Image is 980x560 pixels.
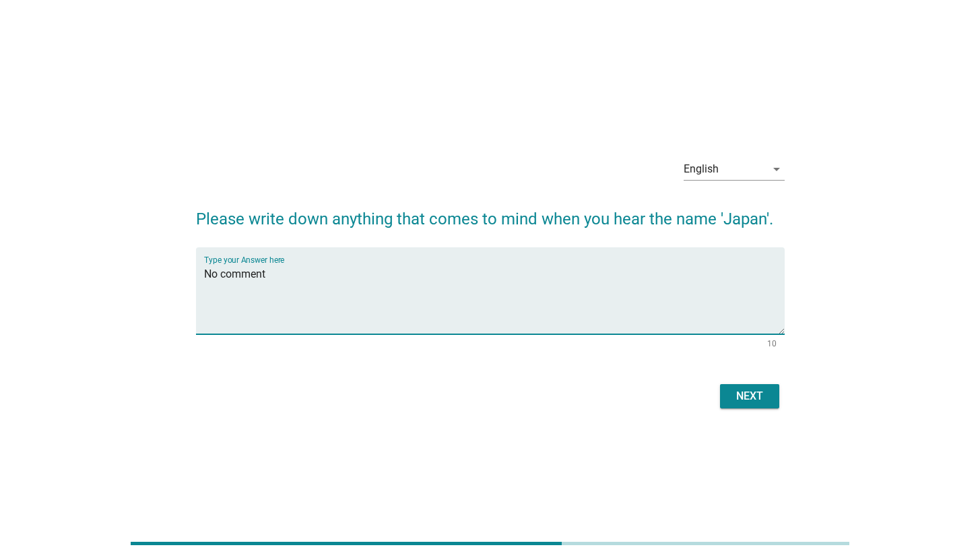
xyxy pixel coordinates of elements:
[769,161,785,177] i: arrow_drop_down
[731,388,769,404] div: Next
[767,340,777,348] div: 10
[720,384,779,408] button: Next
[196,193,785,231] h2: Please write down anything that comes to mind when you hear the name 'Japan'.
[204,263,785,334] textarea: Type your Answer here
[684,163,719,175] div: English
